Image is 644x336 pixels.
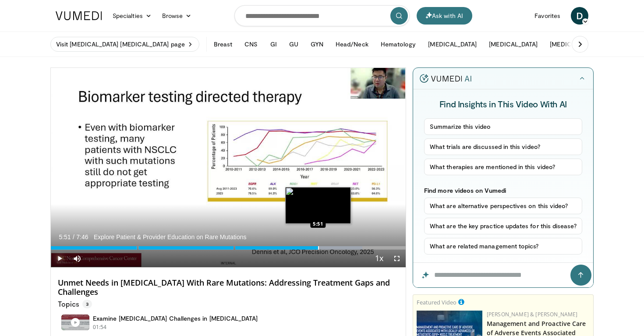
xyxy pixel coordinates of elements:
button: [MEDICAL_DATA] [484,35,543,53]
a: Specialties [107,7,157,25]
p: Topics [58,300,92,308]
div: Progress Bar [51,246,406,250]
button: Head/Neck [330,35,374,53]
span: / [73,233,74,241]
img: VuMedi Logo [56,11,102,20]
span: 5:51 [59,233,71,241]
button: Summarize this video [424,118,582,135]
h4: Examine [MEDICAL_DATA] Challenges in [MEDICAL_DATA] [93,315,258,322]
span: 3 [82,300,92,308]
span: Explore Patient & Provider Education on Rare Mutations [94,233,247,241]
button: What trials are discussed in this video? [424,138,582,155]
img: image.jpeg [285,187,351,224]
button: Hematology [375,35,421,53]
button: [MEDICAL_DATA] [545,35,604,53]
button: What are related management topics? [424,238,582,255]
button: What therapies are mentioned in this video? [424,159,582,175]
a: Browse [157,7,197,25]
button: Play [51,250,68,267]
button: Breast [209,35,237,53]
button: GYN [305,35,329,53]
button: CNS [239,35,263,53]
button: GI [265,35,282,53]
a: [PERSON_NAME] & [PERSON_NAME] [487,311,578,318]
a: Visit [MEDICAL_DATA] [MEDICAL_DATA] page [50,37,199,52]
button: [MEDICAL_DATA] [423,35,482,53]
video-js: Video Player [51,68,406,268]
img: vumedi-ai-logo.v2.svg [420,74,471,83]
button: Ask with AI [417,7,472,25]
button: GU [284,35,304,53]
button: What are the key practice updates for this disease? [424,218,582,234]
h4: Find Insights in This Video With AI [424,98,582,110]
span: 7:46 [76,233,88,241]
input: Question for the AI [413,263,593,287]
p: Find more videos on Vumedi [424,187,582,194]
button: Fullscreen [388,250,406,267]
small: Featured Video [417,298,456,306]
a: D [571,7,588,25]
p: 01:54 [93,323,107,331]
a: Favorites [529,7,566,25]
button: Mute [68,250,86,267]
input: Search topics, interventions [234,5,410,26]
h4: Unmet Needs in [MEDICAL_DATA] With Rare Mutations: Addressing Treatment Gaps and Challenges [58,278,399,297]
button: Playback Rate [371,250,388,267]
button: What are alternative perspectives on this video? [424,198,582,214]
